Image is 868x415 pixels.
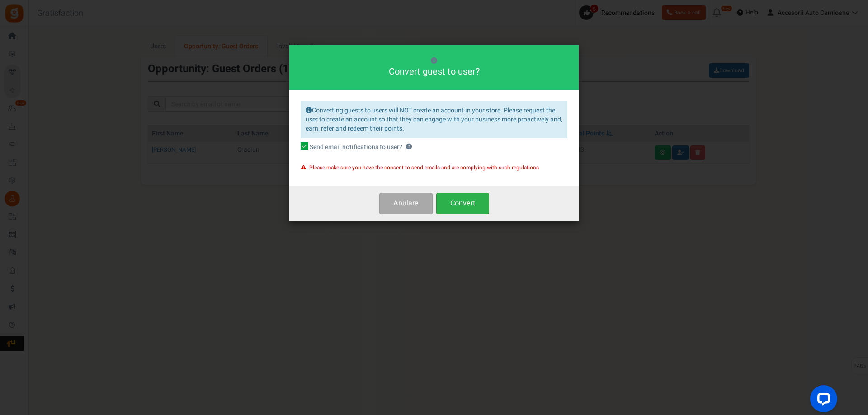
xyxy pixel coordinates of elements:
h4: Convert guest to user? [301,65,567,79]
button: Convert [436,193,489,214]
span: Please make sure you have the consent to send emails and are complying with such regulations [309,164,539,172]
span: Send email notifications to user? [310,143,402,152]
button: Anulare [379,193,433,214]
span: Gratisfaction will send welcome, referral and other emails to the user. Content of these emails c... [406,144,412,150]
div: Converting guests to users will NOT create an account in your store. Please request the user to c... [301,101,567,138]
